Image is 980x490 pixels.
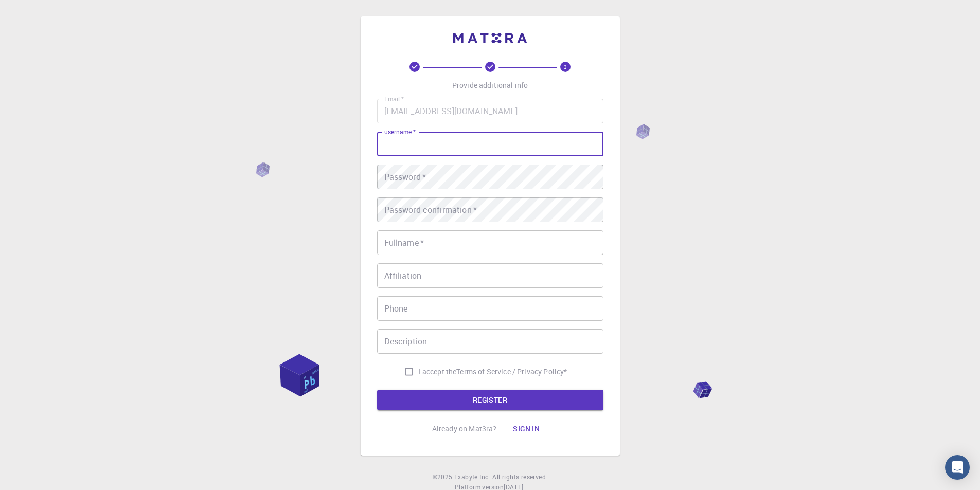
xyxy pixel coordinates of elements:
[456,367,567,377] p: Terms of Service / Privacy Policy *
[384,95,404,103] label: Email
[377,390,603,410] button: REGISTER
[454,472,490,482] a: Exabyte Inc.
[452,80,528,90] p: Provide additional info
[456,367,567,377] a: Terms of Service / Privacy Policy*
[432,424,497,434] p: Already on Mat3ra?
[419,367,457,377] span: I accept the
[945,455,970,480] div: Open Intercom Messenger
[454,473,490,481] span: Exabyte Inc.
[564,63,567,70] text: 3
[433,472,454,482] span: © 2025
[384,128,416,136] label: username
[492,472,547,482] span: All rights reserved.
[505,419,548,439] button: Sign in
